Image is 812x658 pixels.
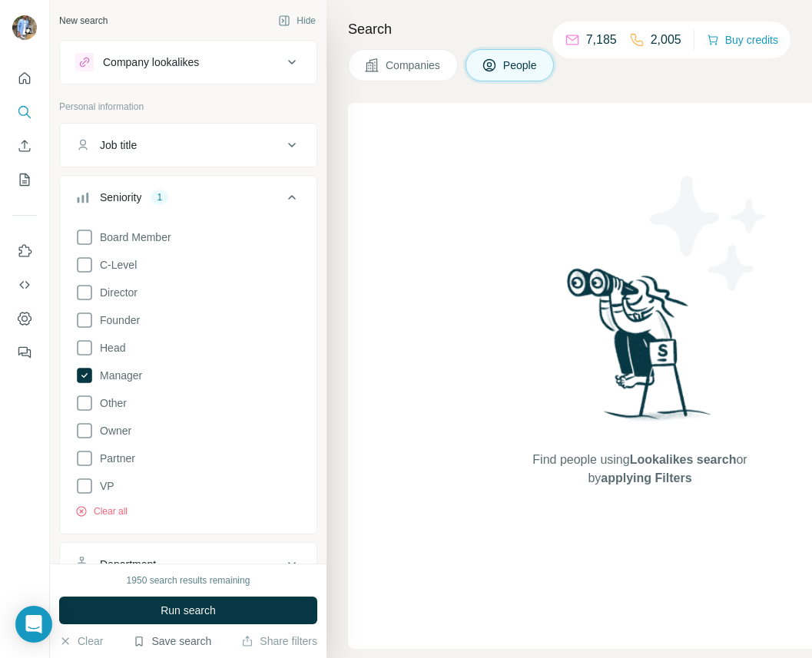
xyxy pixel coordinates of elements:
[161,603,216,618] span: Run search
[12,271,37,299] button: Use Surfe API
[59,100,317,114] p: Personal information
[503,58,539,73] span: People
[12,15,37,40] img: Avatar
[601,471,691,484] span: applying Filters
[94,312,140,328] span: Founder
[60,179,317,222] button: Seniority1
[75,504,128,518] button: Clear all
[60,127,317,164] button: Job title
[12,305,37,332] button: Dashboard
[94,451,135,466] span: Partner
[100,190,141,205] div: Seniority
[100,137,137,153] div: Job title
[12,339,37,366] button: Feedback
[94,340,125,355] span: Head
[94,423,131,438] span: Owner
[60,546,317,583] button: Department
[640,164,778,303] img: Surfe Illustration - Stars
[12,166,37,193] button: My lists
[707,29,778,51] button: Buy credits
[267,9,326,32] button: Hide
[12,98,37,126] button: Search
[560,264,720,435] img: Surfe Illustration - Woman searching with binoculars
[94,285,138,300] span: Director
[59,633,103,649] button: Clear
[241,633,317,649] button: Share filters
[12,237,37,265] button: Use Surfe on LinkedIn
[15,606,52,643] div: Open Intercom Messenger
[94,395,127,411] span: Other
[386,58,442,73] span: Companies
[348,18,794,40] h4: Search
[59,597,317,624] button: Run search
[651,31,681,49] p: 2,005
[100,557,156,572] div: Department
[12,132,37,160] button: Enrich CSV
[94,257,137,273] span: C-Level
[630,453,737,466] span: Lookalikes search
[517,451,763,488] span: Find people using or by
[586,31,617,49] p: 7,185
[151,190,168,204] div: 1
[94,478,114,494] span: VP
[127,574,250,587] div: 1950 search results remaining
[94,368,142,383] span: Manager
[103,55,199,70] div: Company lookalikes
[59,14,108,28] div: New search
[94,230,171,245] span: Board Member
[12,64,37,92] button: Quick start
[60,44,317,81] button: Company lookalikes
[133,633,211,649] button: Save search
